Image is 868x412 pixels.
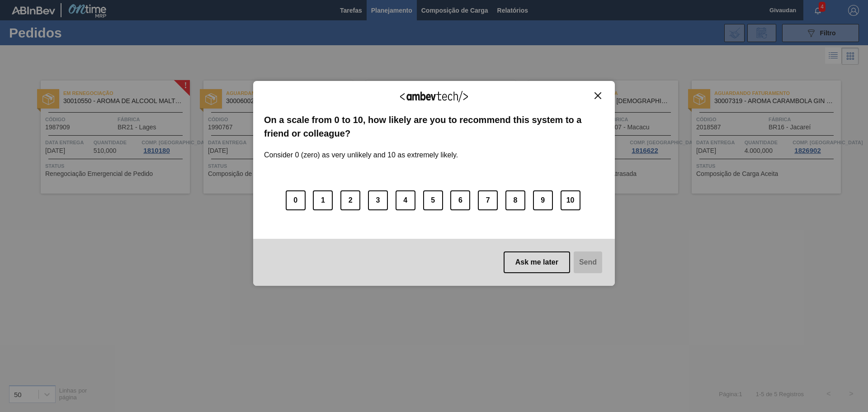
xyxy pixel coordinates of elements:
button: 4 [396,190,415,210]
button: Ask me later [504,251,570,273]
button: 8 [505,190,525,210]
button: Close [592,92,604,99]
button: 5 [423,190,443,210]
button: 7 [478,190,498,210]
button: 9 [533,190,553,210]
button: 6 [450,190,470,210]
img: Logo Ambevtech [400,91,468,102]
label: On a scale from 0 to 10, how likely are you to recommend this system to a friend or colleague? [264,113,604,141]
button: 1 [313,190,333,210]
button: 0 [286,190,306,210]
button: 10 [561,190,580,210]
label: Consider 0 (zero) as very unlikely and 10 as extremely likely. [264,140,458,159]
button: 2 [340,190,360,210]
img: Close [594,92,601,99]
button: 3 [368,190,388,210]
